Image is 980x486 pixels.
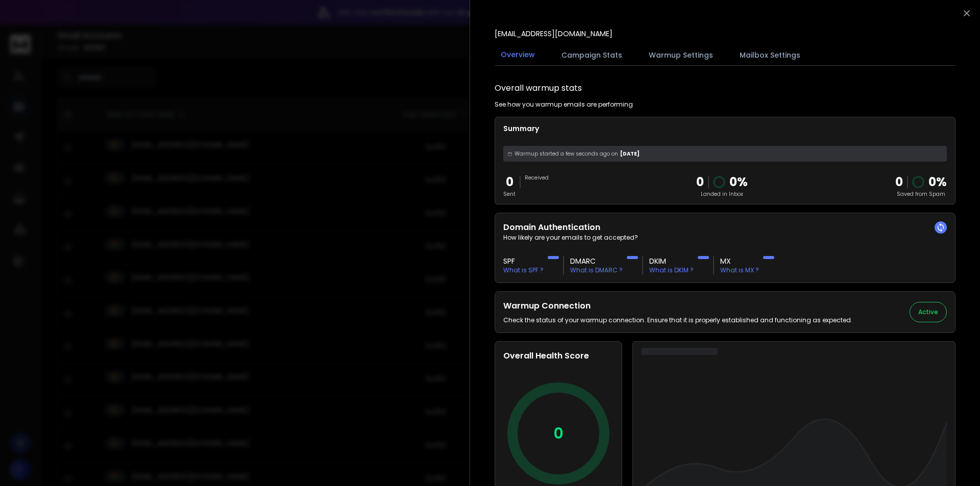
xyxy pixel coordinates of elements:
strong: 0 [895,173,903,190]
button: Campaign Stats [555,44,628,66]
button: Warmup Settings [643,44,719,66]
h3: DMARC [570,256,623,266]
p: What is DKIM ? [649,266,694,274]
p: What is MX ? [720,266,759,274]
h2: Warmup Connection [503,300,852,312]
span: Warmup started a few seconds ago on [514,150,618,158]
p: Received [525,174,549,182]
p: Summary [503,123,947,134]
p: 0 [553,424,563,443]
p: 0 [696,174,704,190]
p: How likely are your emails to get accepted? [503,234,947,242]
div: [DATE] [503,146,947,162]
p: [EMAIL_ADDRESS][DOMAIN_NAME] [495,29,612,39]
p: Saved from Spam [895,190,947,198]
p: See how you warmup emails are performing [495,100,633,109]
button: Active [910,302,947,322]
button: Mailbox Settings [733,44,806,66]
h3: DKIM [649,256,694,266]
p: 0 [503,174,516,190]
h2: Domain Authentication [503,221,947,234]
p: 0 % [729,174,748,190]
p: What is SPF ? [503,266,544,274]
p: Landed in Inbox [696,190,748,198]
h3: MX [720,256,759,266]
button: Overview [495,43,541,67]
h2: Overall Health Score [503,350,614,362]
h3: SPF [503,256,544,266]
p: Sent [503,190,516,198]
p: What is DMARC ? [570,266,623,274]
p: 0 % [928,174,947,190]
h1: Overall warmup stats [495,82,582,94]
p: Check the status of your warmup connection. Ensure that it is properly established and functionin... [503,316,852,324]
